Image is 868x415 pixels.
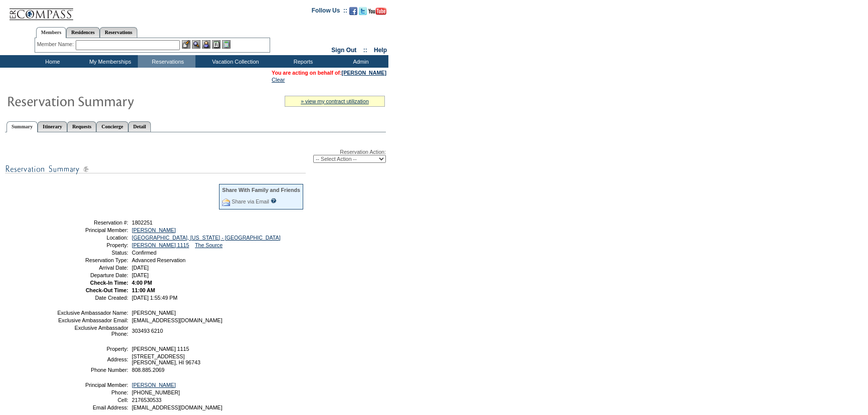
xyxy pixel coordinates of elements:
a: Residences [66,27,100,38]
span: [PERSON_NAME] [132,310,176,316]
td: Email Address: [57,404,128,410]
a: Subscribe to our YouTube Channel [368,10,386,16]
a: Follow us on Twitter [359,10,367,16]
td: Property: [57,346,128,352]
td: Exclusive Ambassador Phone: [57,325,128,337]
a: Help [374,47,387,54]
img: Follow us on Twitter [359,7,367,15]
span: [EMAIL_ADDRESS][DOMAIN_NAME] [132,317,223,323]
a: Sign Out [331,47,356,54]
a: Reservations [100,27,137,38]
strong: Check-Out Time: [86,287,128,293]
input: What is this? [271,198,277,203]
span: [EMAIL_ADDRESS][DOMAIN_NAME] [132,404,223,410]
a: [PERSON_NAME] [132,382,176,388]
td: Status: [57,250,128,256]
span: You are acting on behalf of: [272,70,386,76]
a: Share via Email [232,198,269,204]
div: Reservation Action: [5,149,386,163]
td: Departure Date: [57,272,128,278]
div: Share With Family and Friends [222,187,300,193]
td: Property: [57,242,128,248]
a: Itinerary [38,121,67,132]
td: Address: [57,353,128,365]
td: Vacation Collection [195,55,273,68]
span: 303493 6210 [132,328,163,334]
img: View [192,40,200,49]
span: [DATE] 1:55:49 PM [132,295,177,301]
td: Admin [331,55,388,68]
strong: Check-In Time: [90,280,128,286]
img: Impersonate [202,40,210,49]
span: 808.885.2069 [132,367,164,373]
td: Phone: [57,389,128,395]
span: [PERSON_NAME] 1115 [132,346,189,352]
td: Home [23,55,80,68]
a: Clear [272,77,285,83]
a: Detail [128,121,151,132]
img: Become our fan on Facebook [349,7,357,15]
td: Exclusive Ambassador Name: [57,310,128,316]
span: [DATE] [132,272,149,278]
span: :: [363,47,367,54]
a: Requests [67,121,96,132]
td: Principal Member: [57,382,128,388]
a: [PERSON_NAME] 1115 [132,242,189,248]
td: Reservation #: [57,220,128,226]
a: [GEOGRAPHIC_DATA], [US_STATE] - [GEOGRAPHIC_DATA] [132,235,281,241]
td: Reservations [138,55,195,68]
img: b_calculator.gif [222,40,231,49]
td: Cell: [57,397,128,403]
span: Advanced Reservation [132,257,185,263]
div: Member Name: [37,40,76,49]
td: Phone Number: [57,367,128,373]
img: Reservaton Summary [7,91,207,111]
a: Members [36,27,67,38]
a: » view my contract utilization [301,98,369,104]
td: Arrival Date: [57,265,128,271]
span: Confirmed [132,250,156,256]
img: Subscribe to our YouTube Channel [368,8,386,15]
span: 2176530533 [132,397,161,403]
a: Concierge [96,121,128,132]
span: 4:00 PM [132,280,152,286]
a: [PERSON_NAME] [342,70,386,76]
td: Date Created: [57,295,128,301]
a: [PERSON_NAME] [132,227,176,233]
td: Reservation Type: [57,257,128,263]
img: b_edit.gif [182,40,190,49]
td: Exclusive Ambassador Email: [57,317,128,323]
span: [STREET_ADDRESS] [PERSON_NAME], HI 96743 [132,353,200,365]
td: Reports [273,55,331,68]
span: [PHONE_NUMBER] [132,389,180,395]
td: Location: [57,235,128,241]
a: Become our fan on Facebook [349,10,357,16]
td: Principal Member: [57,227,128,233]
span: [DATE] [132,265,149,271]
img: Reservations [212,40,221,49]
span: 11:00 AM [132,287,155,293]
td: My Memberships [80,55,138,68]
a: Summary [7,121,38,132]
img: subTtlResSummary.gif [5,163,306,175]
a: The Source [195,242,223,248]
td: Follow Us :: [312,6,347,18]
span: 1802251 [132,220,153,226]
